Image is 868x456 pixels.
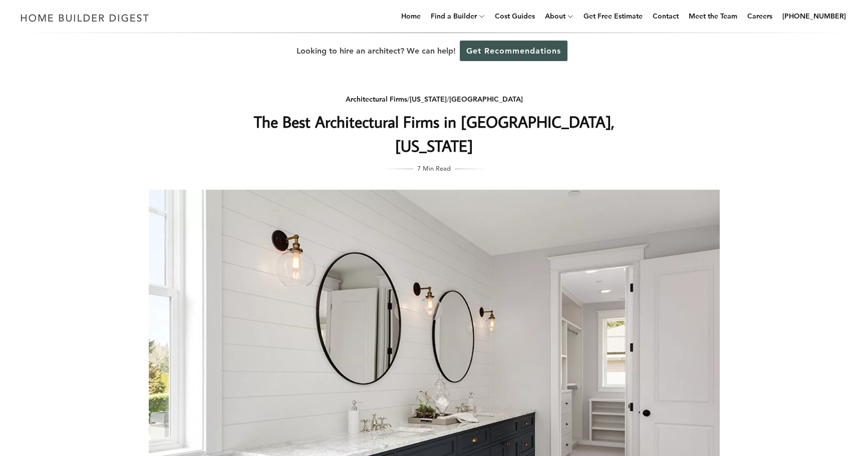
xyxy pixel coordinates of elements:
[346,95,407,104] a: Architectural Firms
[410,95,447,104] a: [US_STATE]
[234,93,634,106] div: / /
[460,41,567,61] a: Get Recommendations
[449,95,523,104] a: [GEOGRAPHIC_DATA]
[16,8,154,28] img: Home Builder Digest
[417,163,451,174] span: 7 Min Read
[234,110,634,158] h1: The Best Architectural Firms in [GEOGRAPHIC_DATA], [US_STATE]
